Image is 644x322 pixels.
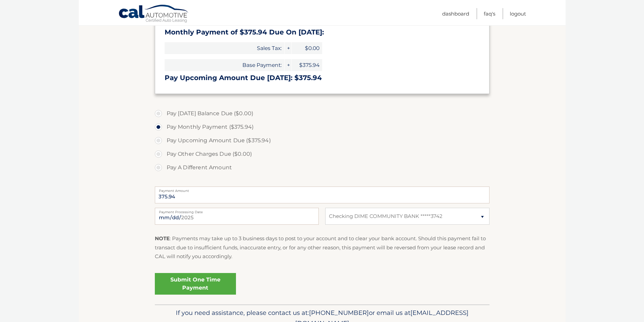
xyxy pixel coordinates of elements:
[155,208,319,225] input: Payment Date
[155,208,319,213] label: Payment Processing Date
[118,4,189,24] a: Cal Automotive
[165,74,480,82] h3: Pay Upcoming Amount Due [DATE]: $375.94
[165,59,284,71] span: Base Payment:
[155,120,490,134] label: Pay Monthly Payment ($375.94)
[155,235,170,242] strong: NOTE
[155,273,236,295] a: Submit One Time Payment
[165,42,284,54] span: Sales Tax:
[165,28,480,36] h3: Monthly Payment of $375.94 Due On [DATE]:
[155,187,490,203] input: Payment Amount
[155,107,490,120] label: Pay [DATE] Balance Due ($0.00)
[292,59,322,71] span: $375.94
[309,309,369,317] span: [PHONE_NUMBER]
[155,161,490,174] label: Pay A Different Amount
[155,134,490,147] label: Pay Upcoming Amount Due ($375.94)
[155,147,490,161] label: Pay Other Charges Due ($0.00)
[442,8,469,19] a: Dashboard
[285,42,291,54] span: +
[155,234,490,261] p: : Payments may take up to 3 business days to post to your account and to clear your bank account....
[285,59,291,71] span: +
[155,187,490,192] label: Payment Amount
[292,42,322,54] span: $0.00
[510,8,526,19] a: Logout
[484,8,495,19] a: FAQ's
